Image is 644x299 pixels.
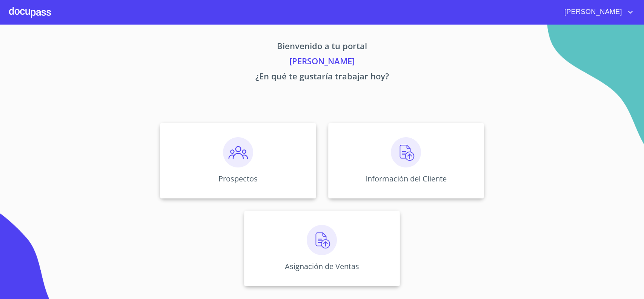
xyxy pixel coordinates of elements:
p: ¿En qué te gustaría trabajar hoy? [90,70,555,85]
p: Bienvenido a tu portal [90,40,555,55]
p: Asignación de Ventas [285,261,359,271]
button: account of current user [559,6,635,18]
img: prospectos.png [223,137,253,167]
p: [PERSON_NAME] [90,55,555,70]
p: Información del Cliente [365,174,447,184]
p: Prospectos [218,174,258,184]
img: carga.png [391,137,421,167]
span: [PERSON_NAME] [559,6,626,18]
img: carga.png [307,225,337,255]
